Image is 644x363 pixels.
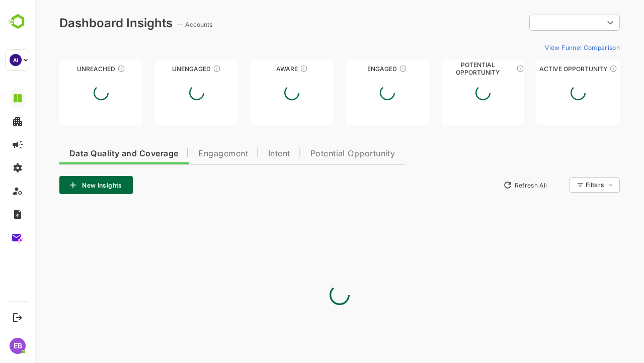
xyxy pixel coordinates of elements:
div: These accounts are MQAs and can be passed on to Inside Sales [481,65,489,73]
div: Engaged [310,65,394,73]
div: Filters [549,176,585,194]
div: Aware [215,65,298,73]
div: Filters [550,181,569,189]
div: ​ [494,14,585,32]
div: Dashboard Insights [24,16,137,30]
img: BambooboxLogoMark.f1c84d78b4c51b1a7b5f700c9845e183.svg [5,12,31,31]
div: Active Opportunity [501,65,585,73]
button: View Funnel Comparison [506,39,585,55]
div: These accounts have not shown enough engagement and need nurturing [178,65,186,73]
span: Intent [233,150,255,158]
span: Engagement [163,150,213,158]
button: New Insights [24,176,98,194]
div: Unreached [24,65,108,73]
ag: -- Accounts [142,21,180,28]
div: These accounts have not been engaged with for a defined time period [82,65,90,73]
div: These accounts have just entered the buying cycle and need further nurturing [265,65,273,73]
div: These accounts have open opportunities which might be at any of the Sales Stages [574,65,582,73]
span: Potential Opportunity [275,150,360,158]
div: Unengaged [120,65,203,73]
span: Data Quality and Coverage [34,150,143,158]
div: AI [10,54,22,66]
div: EB [10,338,26,354]
div: These accounts are warm, further nurturing would qualify them to MQAs [364,65,372,73]
div: Potential Opportunity [406,65,490,73]
button: Refresh All [463,177,516,193]
button: Logout [11,311,24,324]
